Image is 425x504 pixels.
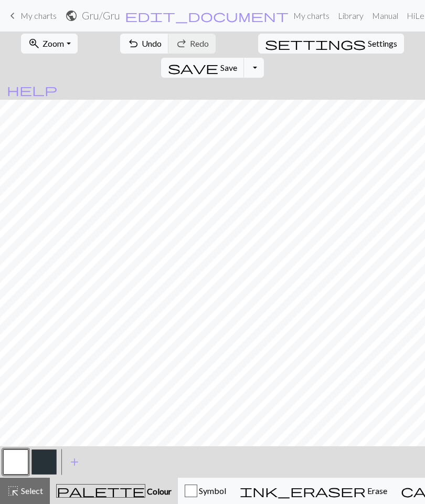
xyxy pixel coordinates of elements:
span: highlight_alt [7,484,19,498]
span: public [65,8,78,23]
button: Undo [120,34,169,54]
button: Symbol [178,478,233,504]
a: Library [334,5,368,26]
span: Zoom [42,38,64,48]
i: Settings [265,37,366,50]
span: Save [220,62,237,72]
span: My charts [20,10,57,20]
button: Zoom [21,34,77,54]
span: keyboard_arrow_left [6,8,19,23]
h2: Gru / Gru [82,9,120,22]
span: edit_document [125,8,289,23]
span: add [68,455,81,469]
a: My charts [289,5,334,26]
span: zoom_in [28,36,40,51]
button: Colour [50,478,178,504]
span: ink_eraser [240,484,366,498]
span: Select [19,486,43,496]
span: save [168,60,218,75]
span: Colour [145,486,172,496]
button: Erase [233,478,394,504]
button: Save [161,58,245,78]
span: Erase [366,486,387,496]
span: Symbol [197,486,226,496]
span: settings [265,36,366,51]
span: help [7,82,57,97]
a: My charts [6,7,57,25]
span: palette [57,484,145,498]
span: undo [127,36,140,51]
button: SettingsSettings [258,34,404,54]
a: Manual [368,5,402,26]
span: Settings [368,37,397,50]
span: Undo [142,38,162,48]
